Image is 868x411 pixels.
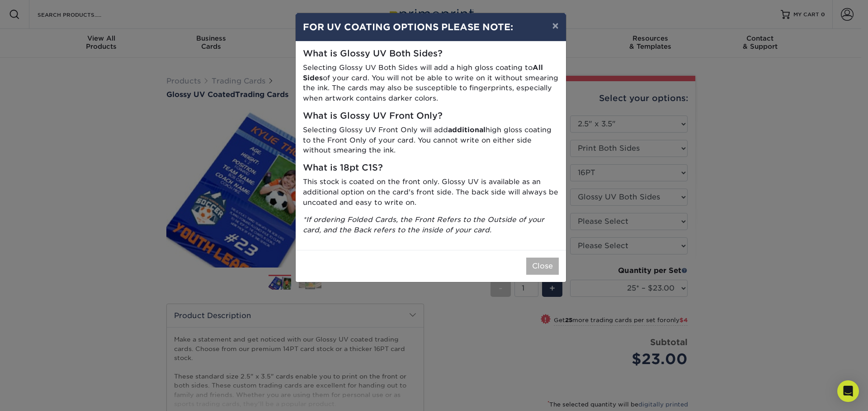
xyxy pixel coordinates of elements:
[545,13,566,38] button: ×
[837,380,859,402] div: Open Intercom Messenger
[303,125,559,156] p: Selecting Glossy UV Front Only will add high gloss coating to the Front Only of your card. You ca...
[303,63,559,104] p: Selecting Glossy UV Both Sides will add a high gloss coating to of your card. You will not be abl...
[303,63,543,82] strong: All Sides
[303,215,544,234] i: *If ordering Folded Cards, the Front Refers to the Outside of your card, and the Back refers to t...
[303,49,559,59] h5: What is Glossy UV Both Sides?
[303,111,559,121] h5: What is Glossy UV Front Only?
[448,125,486,134] strong: additional
[526,258,559,275] button: Close
[303,163,559,173] h5: What is 18pt C1S?
[303,20,559,34] h4: FOR UV COATING OPTIONS PLEASE NOTE:
[303,177,559,208] p: This stock is coated on the front only. Glossy UV is available as an additional option on the car...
